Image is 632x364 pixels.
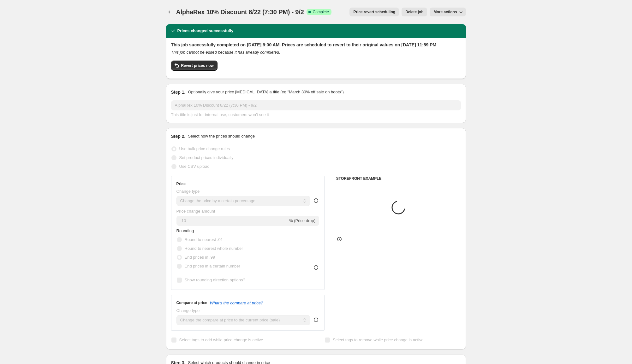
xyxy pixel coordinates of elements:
span: This title is just for internal use, customers won't see it [171,112,269,117]
span: Set product prices individually [179,155,234,160]
span: % (Price drop) [289,218,315,223]
span: End prices in .99 [185,255,215,260]
h2: Prices changed successfully [177,28,234,34]
input: 30% off holiday sale [171,100,461,110]
h2: This job successfully completed on [DATE] 9:00 AM. Prices are scheduled to revert to their origin... [171,42,461,48]
span: Show rounding direction options? [185,278,245,282]
span: Change type [176,308,200,313]
button: Delete job [402,8,427,16]
input: -15 [176,216,288,226]
span: Round to nearest whole number [185,246,243,251]
span: End prices in a certain number [185,264,240,268]
p: Optionally give your price [MEDICAL_DATA] a title (eg "March 30% off sale on boots") [188,89,343,95]
h6: STOREFRONT EXAMPLE [336,176,461,181]
span: Change type [176,189,200,194]
span: Revert prices now [181,63,214,68]
h3: Price [176,181,186,186]
h2: Step 2. [171,133,186,139]
button: Revert prices now [171,61,218,71]
button: Price change jobs [166,8,175,16]
button: What's the compare at price? [210,301,263,305]
h2: Step 1. [171,89,186,95]
span: Price change amount [176,209,215,214]
span: Round to nearest .01 [185,237,223,242]
button: More actions [430,8,466,16]
span: AlphaRex 10% Discount 8/22 (7:30 PM) - 9/2 [176,9,304,15]
span: Use CSV upload [179,164,210,169]
div: help [313,197,319,204]
span: Select tags to add while price change is active [179,338,263,342]
h3: Compare at price [176,300,207,305]
span: More actions [433,9,457,15]
button: Price revert scheduling [349,8,399,16]
i: This job cannot be edited because it has already completed. [171,50,280,55]
span: Select tags to remove while price change is active [333,338,424,342]
span: Delete job [405,9,423,15]
span: Price revert scheduling [353,9,395,15]
p: Select how the prices should change [188,133,255,139]
div: help [313,317,319,323]
span: Rounding [176,228,194,233]
span: Use bulk price change rules [179,146,230,151]
span: Complete [313,9,329,15]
